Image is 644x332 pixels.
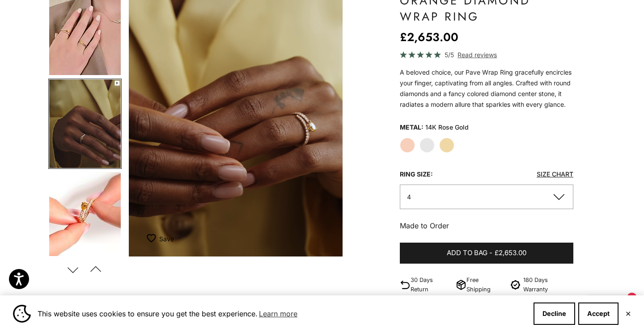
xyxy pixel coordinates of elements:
[38,307,526,320] span: This website uses cookies to ensure you get the best experience.
[49,80,121,168] img: #YellowGold #WhiteGold #RoseGold
[466,275,504,294] p: Free Shipping
[523,275,573,294] p: 180 Days Warranty
[13,305,31,323] img: Cookie banner
[447,248,487,259] span: Add to bag
[258,307,299,320] a: Learn more
[400,243,573,264] button: Add to bag-£2,653.00
[534,303,575,325] button: Decline
[578,303,619,325] button: Accept
[400,28,458,46] sale-price: £2,653.00
[400,294,573,328] summary: PRODUCT DETAILS
[400,220,573,231] p: Made to Order
[147,230,174,248] button: Add to Wishlist
[411,275,452,294] p: 30 Days Return
[400,168,433,181] legend: Ring Size:
[400,121,424,134] legend: Metal:
[407,193,411,201] span: 4
[400,50,573,60] a: 5/5 Read reviews
[445,50,454,60] span: 5/5
[400,185,573,209] button: 4
[48,79,122,169] button: Go to item 7
[48,171,122,261] button: Go to item 8
[495,248,526,259] span: £2,653.00
[458,50,497,60] span: Read reviews
[400,67,573,110] div: A beloved choice, our Pave Wrap Ring gracefully encircles your finger, captivating from all angle...
[49,172,121,260] img: #YellowGold #WhiteGold #RoseGold
[625,311,631,316] button: Close
[537,170,573,178] a: Size Chart
[425,121,469,134] variant-option-value: 14K Rose Gold
[147,234,159,243] img: wishlist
